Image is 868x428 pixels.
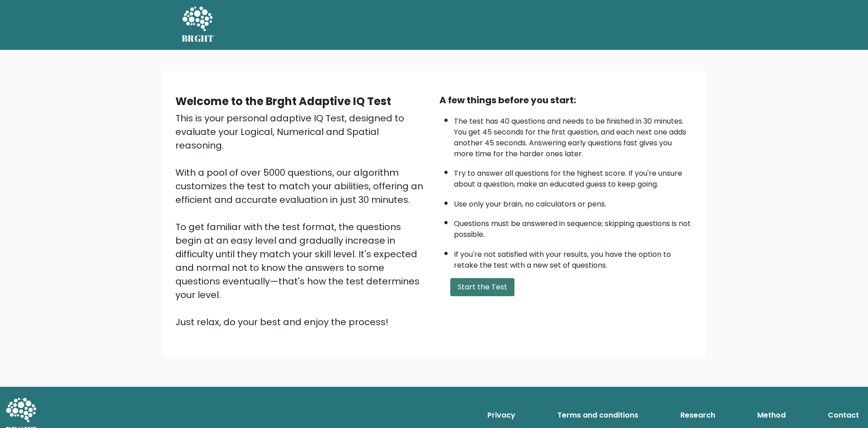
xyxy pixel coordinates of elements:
[454,194,693,210] li: Use only your brain, no calculators or pens.
[182,4,214,46] a: BRGHT
[677,406,719,424] a: Research
[439,93,693,107] div: A few things before you start:
[554,406,642,424] a: Terms and conditions
[175,94,391,109] b: Welcome to the Brght Adaptive IQ Test
[454,245,693,271] li: If you're not satisfied with your results, you have the option to retake the test with a new set ...
[454,164,693,190] li: Try to answer all questions for the highest score. If you're unsure about a question, make an edu...
[454,214,693,240] li: Questions must be answered in sequence; skipping questions is not possible.
[484,406,519,424] a: Privacy
[175,111,429,329] div: This is your personal adaptive IQ Test, designed to evaluate your Logical, Numerical and Spatial ...
[824,406,863,424] a: Contact
[454,111,693,159] li: The test has 40 questions and needs to be finished in 30 minutes. You get 45 seconds for the firs...
[450,278,514,296] button: Start the Test
[182,33,214,44] h5: BRGHT
[754,406,789,424] a: Method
